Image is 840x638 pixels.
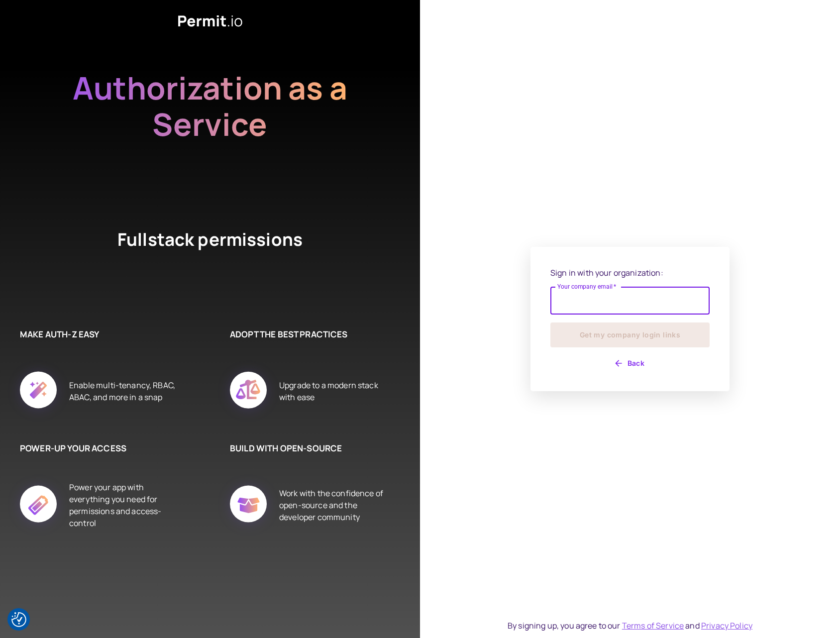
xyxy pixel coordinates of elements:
a: Terms of Service [622,620,684,631]
button: Get my company login links [550,322,710,347]
div: Work with the confidence of open-source and the developer community [279,474,390,536]
p: Sign in with your organization: [550,267,710,279]
img: Revisit consent button [11,612,26,627]
a: Privacy Policy [701,620,752,631]
div: Enable multi-tenancy, RBAC, ABAC, and more in a snap [69,360,180,422]
h6: ADOPT THE BEST PRACTICES [230,328,390,341]
button: Back [550,355,710,371]
h2: Authorization as a Service [41,70,379,179]
label: Your company email [557,282,617,291]
h6: BUILD WITH OPEN-SOURCE [230,442,390,455]
h6: POWER-UP YOUR ACCESS [20,442,180,455]
h6: MAKE AUTH-Z EASY [20,328,180,341]
div: Power your app with everything you need for permissions and access-control [69,474,180,536]
button: Consent Preferences [11,612,26,627]
div: Upgrade to a modern stack with ease [279,360,390,422]
div: By signing up, you agree to our and [508,620,752,632]
h4: Fullstack permissions [81,227,339,288]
